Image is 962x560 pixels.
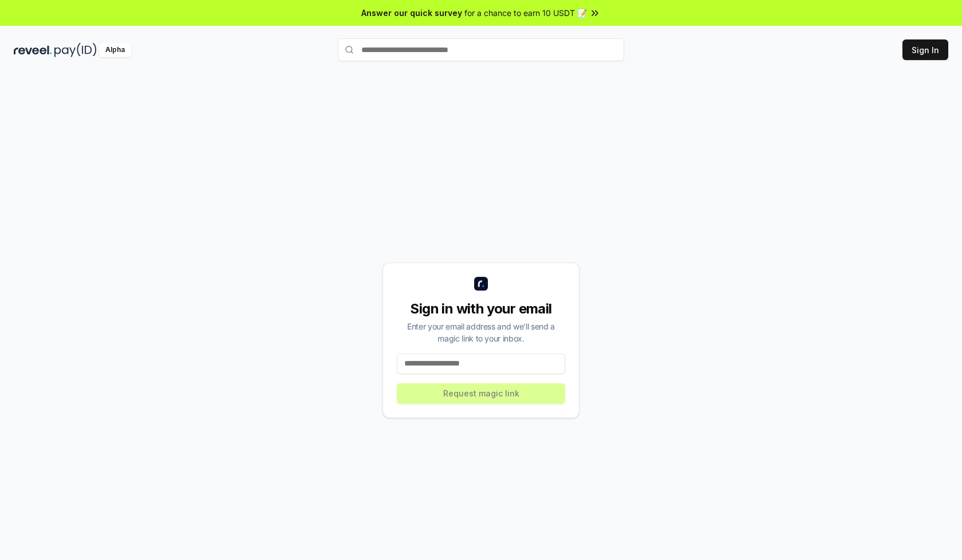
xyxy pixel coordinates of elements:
[54,43,97,57] img: pay_id
[474,277,488,291] img: logo_small
[99,43,131,57] div: Alpha
[397,300,565,318] div: Sign in with your email
[361,7,462,19] span: Answer our quick survey
[397,320,565,344] div: Enter your email address and we’ll send a magic link to your inbox.
[464,7,587,19] span: for a chance to earn 10 USDT 📝
[902,39,948,60] button: Sign In
[14,43,52,57] img: reveel_dark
